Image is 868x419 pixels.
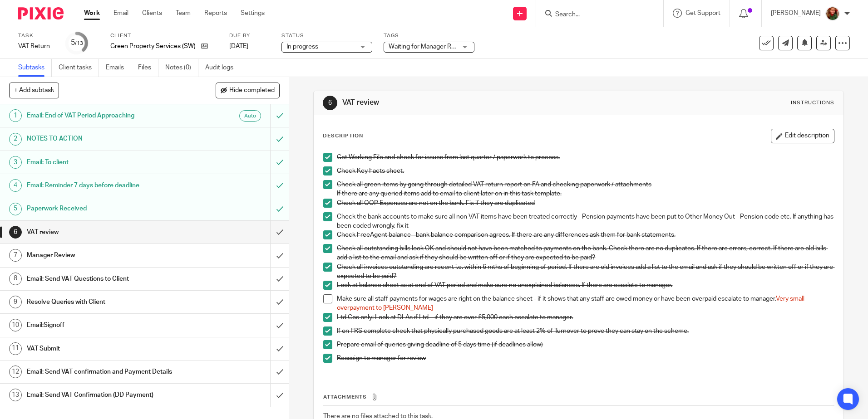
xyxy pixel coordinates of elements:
[27,365,183,379] h1: Email: Send VAT confirmation and Payment Details
[205,59,240,77] a: Audit logs
[9,179,22,192] div: 4
[337,153,833,162] p: Get Working File and check for issues from last quarter / paperwork to process.
[18,59,52,77] a: Subtasks
[142,9,162,18] a: Clients
[18,32,54,39] label: Task
[337,354,833,363] p: Reassign to manager for review
[554,11,636,19] input: Search
[27,295,183,309] h1: Resolve Queries with Client
[337,189,833,198] p: If there are any queried items add to email to client later on in this task template.
[9,273,22,285] div: 8
[27,202,183,215] h1: Paperwork Received
[27,272,183,286] h1: Email: Send VAT Questions to Client
[27,179,183,192] h1: Email: Reminder 7 days before deadline
[286,44,318,50] span: In progress
[337,340,833,349] p: Prepare email of queries giving deadline of 5 days time (if deadlines allow)
[18,7,64,19] img: Pixie
[165,59,198,77] a: Notes (0)
[9,203,22,215] div: 5
[9,133,22,146] div: 2
[27,156,183,169] h1: Email: To client
[791,99,834,107] div: Instructions
[113,9,128,18] a: Email
[9,365,22,378] div: 12
[110,42,197,51] p: Green Property Services (SW) Ltd
[27,318,183,332] h1: Email:Signoff
[281,32,372,39] label: Status
[337,263,833,281] p: Check all invoices outstanding are recent i.e. within 6 mths of beginning of period. If there are...
[9,389,22,401] div: 13
[27,109,183,122] h1: Email: End of VAT Period Approaching
[9,249,22,262] div: 7
[27,132,183,146] h1: NOTES TO ACTION
[138,59,158,77] a: Files
[27,388,183,402] h1: Email: Send VAT Confirmation (DD Payment)
[9,296,22,308] div: 9
[342,98,598,107] h1: VAT review
[825,6,840,21] img: sallycropped.JPG
[176,9,191,18] a: Team
[18,42,54,51] div: VAT Return
[71,38,83,48] div: 5
[337,281,833,290] p: Look at balance sheet as at end of VAT period and make sure no unexplained balances. If there are...
[389,44,468,50] span: Waiting for Manager Review
[229,43,248,49] span: [DATE]
[229,32,270,39] label: Due by
[75,41,83,46] small: /13
[337,294,833,313] p: Make sure all staff payments for wages are right on the balance sheet - if it shows that any staf...
[337,326,833,336] p: If on FRS complete check that physically purchased goods are at least 2% of Turnover to prove the...
[337,180,833,189] p: Check all green items by going through detailed VAT return report on FA and checking paperwork / ...
[27,342,183,356] h1: VAT Submit
[9,156,22,169] div: 3
[337,244,833,263] p: Check all outstanding bills look OK and should not have been matched to payments on the bank. Che...
[323,132,363,140] p: Description
[9,83,59,98] button: + Add subtask
[27,248,183,262] h1: Manager Review
[337,230,833,239] p: Check FreeAgent balance - bank balance comparison agrees. If there are any differences ask them f...
[110,32,218,39] label: Client
[239,110,261,122] div: Auto
[84,9,100,18] a: Work
[204,9,227,18] a: Reports
[241,9,265,18] a: Settings
[229,87,275,94] span: Hide completed
[9,226,22,239] div: 6
[323,96,337,110] div: 6
[27,225,183,239] h1: VAT review
[323,395,367,400] span: Attachments
[9,109,22,122] div: 1
[771,129,834,143] button: Edit description
[686,10,720,16] span: Get Support
[337,199,833,208] p: Check all OOP Expenses are not on the bank. Fix if they are duplicated
[337,166,833,175] p: Check Key Facts sheet.
[384,32,474,39] label: Tags
[9,319,22,331] div: 10
[59,59,99,77] a: Client tasks
[9,342,22,355] div: 11
[337,212,833,231] p: Check the bank accounts to make sure all non VAT items have been treated correctly - Pension paym...
[106,59,131,77] a: Emails
[216,83,280,98] button: Hide completed
[337,313,833,322] p: Ltd Cos only: Look at DLAs if Ltd – if they are over £5,000 each escalate to manager.
[771,9,821,18] p: [PERSON_NAME]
